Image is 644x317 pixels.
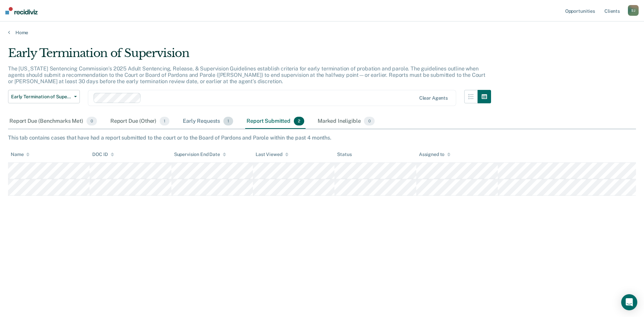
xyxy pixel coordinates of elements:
div: Report Due (Benchmarks Met)0 [8,114,98,129]
div: S J [628,5,639,16]
div: Last Viewed [256,152,288,157]
div: Early Requests1 [181,114,234,129]
div: Assigned to [419,152,450,157]
div: Report Submitted2 [245,114,306,129]
span: 0 [364,117,374,125]
img: Recidiviz [5,7,38,14]
div: Early Termination of Supervision [8,46,491,65]
a: Home [8,30,636,36]
span: Early Termination of Supervision [11,94,71,100]
div: This tab contains cases that have had a report submitted to the court or to the Board of Pardons ... [8,135,636,141]
button: Early Termination of Supervision [8,90,80,103]
span: 1 [160,117,169,125]
button: SJ [628,5,639,16]
div: Supervision End Date [174,152,226,157]
p: The [US_STATE] Sentencing Commission’s 2025 Adult Sentencing, Release, & Supervision Guidelines e... [8,65,485,85]
span: 0 [87,117,97,125]
div: Open Intercom Messenger [621,294,637,310]
span: 1 [223,117,233,125]
div: DOC ID [92,152,114,157]
div: Name [11,152,30,157]
div: Marked Ineligible0 [316,114,376,129]
div: Report Due (Other)1 [109,114,171,129]
div: Clear agents [419,95,448,101]
div: Status [337,152,352,157]
span: 2 [294,117,304,125]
